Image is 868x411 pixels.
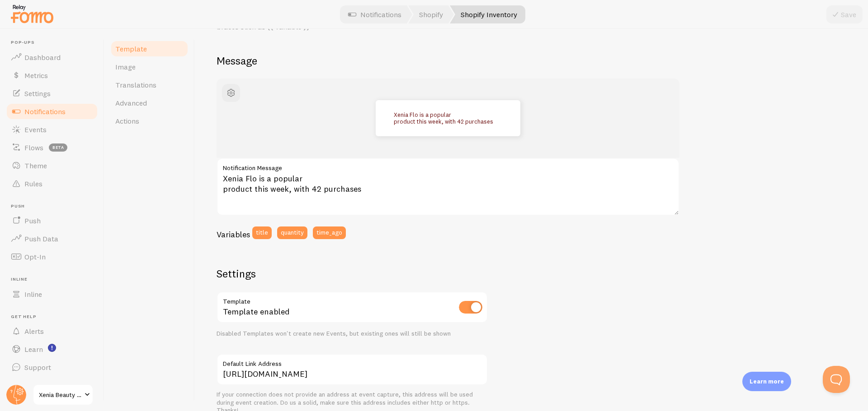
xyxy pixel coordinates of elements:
a: Opt-In [5,248,99,266]
span: Advanced [115,98,147,107]
span: beta [49,143,67,152]
h2: Settings [217,267,488,281]
a: Translations [110,76,189,94]
span: Dashboard [24,53,61,62]
a: Advanced [110,94,189,112]
svg: <p>Watch New Feature Tutorials!</p> [48,344,56,352]
button: time_ago [313,226,346,239]
span: Translations [115,80,156,89]
span: Learn [24,345,43,354]
span: Push [24,216,41,225]
a: Rules [5,175,99,193]
span: Push Data [24,234,58,243]
a: Dashboard [5,48,99,66]
a: Inline [5,285,99,303]
span: Theme [24,161,47,170]
iframe: Help Scout Beacon - Open [823,366,850,393]
div: Disabled Templates won't create new Events, but existing ones will still be shown [217,330,488,338]
span: Metrics [24,71,48,80]
span: Notifications [24,107,66,116]
a: Theme [5,157,99,175]
h2: Message [217,54,846,68]
div: Learn more [742,372,791,391]
div: Template enabled [217,291,488,324]
a: Xenia Beauty Labs [33,384,94,406]
a: Notifications [5,102,99,120]
span: Opt-In [24,252,46,261]
span: Template [115,44,147,53]
span: Flows [24,143,43,152]
a: Events [5,120,99,139]
span: Pop-ups [11,40,99,46]
label: Notification Message [217,158,679,173]
span: Inline [24,290,42,299]
p: Learn more [750,377,784,386]
a: Push [5,212,99,230]
a: Actions [110,112,189,130]
span: Alerts [24,327,44,336]
a: Alerts [5,322,99,340]
span: Get Help [11,314,99,320]
a: Metrics [5,66,99,84]
h3: Variables [217,229,250,240]
span: Settings [24,89,51,98]
a: Settings [5,84,99,102]
a: Flows beta [5,139,99,157]
a: Support [5,358,99,376]
span: Inline [11,277,99,282]
button: quantity [277,226,307,239]
img: fomo-relay-logo-orange.svg [9,2,55,25]
span: Xenia Beauty Labs [39,389,82,400]
span: Support [24,363,51,372]
button: title [252,226,272,239]
label: Default Link Address [217,354,488,369]
span: Image [115,62,136,71]
a: Push Data [5,230,99,248]
a: Image [110,58,189,76]
span: Events [24,125,47,134]
a: Learn [5,340,99,358]
span: Actions [115,116,139,125]
p: Xenia Flo is a popular product this week, with 42 purchases [394,111,502,125]
span: Push [11,203,99,209]
span: Rules [24,179,42,188]
a: Template [110,40,189,58]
